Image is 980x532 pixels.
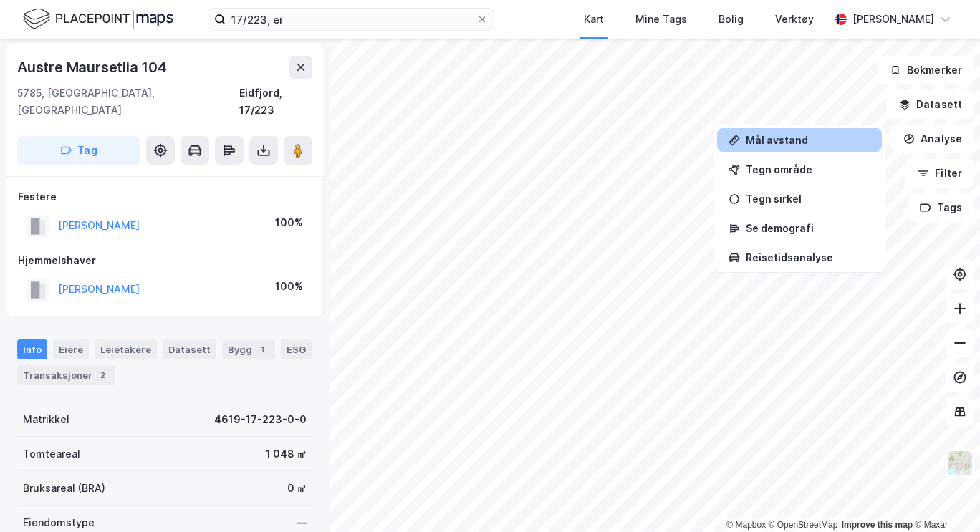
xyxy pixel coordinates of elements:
div: Austre Maursetlia 104 [17,56,170,79]
div: Reisetidsanalyse [746,251,870,263]
div: Hjemmelshaver [18,252,312,269]
div: [PERSON_NAME] [852,11,934,28]
div: Mål avstand [746,134,870,146]
div: Tegn sirkel [746,193,870,205]
input: Søk på adresse, matrikkel, gårdeiere, leietakere eller personer [226,9,476,30]
div: Matrikkel [23,411,69,428]
div: 0 ㎡ [287,480,307,497]
div: Se demografi [746,222,870,234]
div: Kart [584,11,604,28]
button: Tags [908,193,974,222]
img: Z [946,450,974,477]
div: Mine Tags [635,11,687,28]
div: Tomteareal [23,445,80,463]
img: logo.f888ab2527a4732fd821a326f86c7f29.svg [23,6,173,32]
button: Analyse [891,125,974,153]
div: Datasett [163,339,216,359]
div: ESG [281,339,312,359]
button: Bokmerker [878,56,974,84]
div: Eidfjord, 17/223 [239,84,312,119]
div: 1 [255,342,269,357]
div: Bygg [222,339,275,359]
div: Eiendomstype [23,514,95,531]
div: Leietakere [95,339,157,359]
div: — [297,514,307,531]
button: Filter [905,159,974,188]
a: Improve this map [842,520,913,530]
div: 1 048 ㎡ [266,445,307,463]
div: 5785, [GEOGRAPHIC_DATA], [GEOGRAPHIC_DATA] [17,84,239,119]
div: 2 [95,368,110,382]
div: Festere [18,188,312,205]
a: OpenStreetMap [769,520,838,530]
div: Kontrollprogram for chat [908,463,980,532]
iframe: Chat Widget [908,463,980,532]
div: 4619-17-223-0-0 [214,411,307,428]
div: Verktøy [775,11,814,28]
div: Eiere [53,339,89,359]
div: 100% [275,278,303,295]
button: Tag [17,136,140,165]
div: Transaksjoner [17,365,115,385]
div: 100% [275,214,303,231]
button: Datasett [887,90,974,119]
div: Tegn område [746,163,870,175]
div: Bolig [719,11,744,28]
div: Bruksareal (BRA) [23,480,105,497]
a: Mapbox [726,520,766,530]
div: Info [17,339,47,359]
